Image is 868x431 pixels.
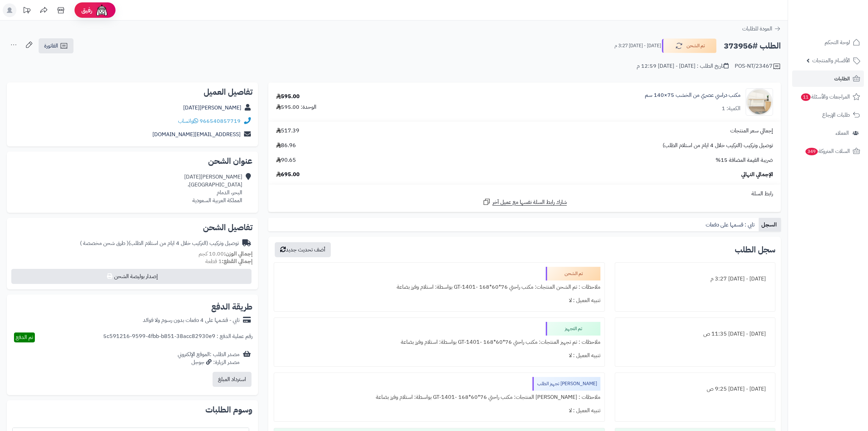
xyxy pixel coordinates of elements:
span: 86.96 [276,142,296,149]
span: 349 [805,148,818,155]
a: السلات المتروكة349 [792,143,864,159]
h2: طريقة الدفع [211,303,253,311]
div: تنبيه العميل : لا [278,349,600,362]
a: [EMAIL_ADDRESS][DOMAIN_NAME] [152,130,241,139]
h2: تفاصيل العميل [12,88,253,96]
span: ضريبة القيمة المضافة 15% [716,156,773,164]
span: 517.39 [276,127,299,135]
small: 10.00 كجم [199,250,253,258]
a: السجل [759,218,781,232]
div: تابي - قسّمها على 4 دفعات بدون رسوم ولا فوائد [143,316,240,324]
span: إجمالي سعر المنتجات [730,127,773,135]
div: تم الشحن [546,267,600,280]
span: الطلبات [834,74,850,83]
span: العودة للطلبات [742,25,772,33]
a: [PERSON_NAME][DATE] [183,104,241,112]
button: استرداد المبلغ [213,372,252,387]
a: المراجعات والأسئلة11 [792,89,864,105]
div: [PERSON_NAME] تجهيز الطلب [532,377,600,391]
span: 90.65 [276,156,296,164]
a: الفاتورة [39,38,73,53]
div: 595.00 [276,93,300,101]
span: طلبات الإرجاع [822,110,850,120]
span: المراجعات والأسئلة [800,92,850,102]
span: العملاء [836,128,849,138]
a: لوحة التحكم [792,34,864,51]
div: تاريخ الطلب : [DATE] - [DATE] 12:59 م [637,62,729,70]
span: تم الدفع [16,333,33,341]
div: POS-NT/23467 [735,62,781,70]
span: الإجمالي النهائي [741,171,773,179]
a: واتساب [178,117,198,125]
a: طلبات الإرجاع [792,107,864,123]
div: [DATE] - [DATE] 9:25 ص [619,382,771,396]
div: تم التجهيز [546,322,600,336]
div: [PERSON_NAME][DATE] [GEOGRAPHIC_DATA]، البحر، الدمام المملكة العربية السعودية [184,173,242,204]
a: العودة للطلبات [742,25,781,33]
h2: عنوان الشحن [12,157,253,165]
span: الفاتورة [44,42,58,50]
small: 1 قطعة [205,257,253,265]
div: مصدر الطلب :الموقع الإلكتروني [178,351,240,366]
div: تنبيه العميل : لا [278,294,600,307]
div: ملاحظات : [PERSON_NAME] المنتجات: مكتب راحتي 76*60*168 -GT-1401 بواسطة: استلام وفرز بضاعة [278,391,600,404]
div: مصدر الزيارة: جوجل [178,358,240,366]
a: تحديثات المنصة [18,3,35,19]
div: الوحدة: 595.00 [276,103,316,111]
span: شارك رابط السلة نفسها مع عميل آخر [492,198,567,206]
span: 11 [801,93,811,101]
span: الأقسام والمنتجات [812,56,850,65]
img: 1751107089-1-90x90.jpg [746,88,773,116]
span: لوحة التحكم [825,38,850,47]
div: الكمية: 1 [722,105,741,113]
div: ملاحظات : تم الشحن المنتجات: مكتب راحتي 76*60*168 -GT-1401 بواسطة: استلام وفرز بضاعة [278,280,600,294]
a: مكتب دراسي عصري من الخشب 75×140 سم [645,91,741,99]
a: شارك رابط السلة نفسها مع عميل آخر [483,198,567,206]
h3: سجل الطلب [735,246,775,254]
span: رفيق [81,6,92,14]
div: رقم عملية الدفع : 5c591216-9599-4fbb-b851-38acc82930e9 [103,332,253,342]
div: [DATE] - [DATE] 11:35 ص [619,327,771,341]
button: إصدار بوليصة الشحن [11,269,252,284]
button: تم الشحن [662,39,717,53]
a: العملاء [792,125,864,141]
div: توصيل وتركيب (التركيب خلال 4 ايام من استلام الطلب) [80,239,239,247]
a: 966540857719 [200,117,241,125]
a: تابي : قسمها على دفعات [703,218,759,232]
span: ( طرق شحن مخصصة ) [80,239,128,247]
button: أضف تحديث جديد [275,242,331,257]
small: [DATE] - [DATE] 3:27 م [614,42,661,49]
div: ملاحظات : تم تجهيز المنتجات: مكتب راحتي 76*60*168 -GT-1401 بواسطة: استلام وفرز بضاعة [278,336,600,349]
div: [DATE] - [DATE] 3:27 م [619,272,771,286]
h2: الطلب #373956 [724,39,781,53]
img: ai-face.png [95,3,109,17]
span: 695.00 [276,171,300,179]
span: توصيل وتركيب (التركيب خلال 4 ايام من استلام الطلب) [663,142,773,149]
div: تنبيه العميل : لا [278,404,600,417]
a: الطلبات [792,70,864,87]
div: رابط السلة [271,190,778,198]
strong: إجمالي الوزن: [224,250,253,258]
span: السلات المتروكة [805,146,850,156]
h2: وسوم الطلبات [12,406,253,414]
h2: تفاصيل الشحن [12,223,253,232]
strong: إجمالي القطع: [222,257,253,265]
